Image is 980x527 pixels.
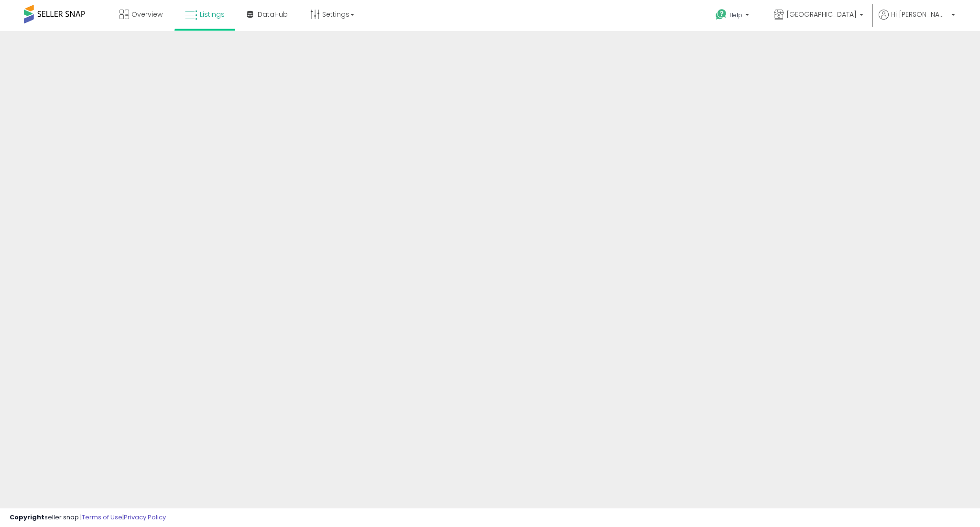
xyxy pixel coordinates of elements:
span: Hi [PERSON_NAME] [891,10,948,19]
span: Listings [200,10,225,19]
span: [GEOGRAPHIC_DATA] [786,10,857,19]
span: Overview [131,10,163,19]
span: DataHub [258,10,288,19]
i: Get Help [715,9,727,21]
a: Hi [PERSON_NAME] [879,10,955,31]
span: Help [730,11,742,19]
a: Help [708,1,759,31]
